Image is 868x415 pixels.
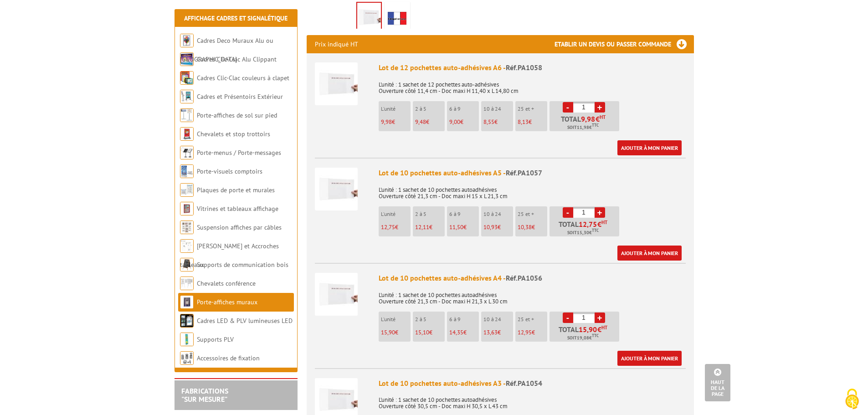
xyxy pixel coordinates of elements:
[552,220,619,236] p: Total
[577,124,589,131] span: 11,98
[600,114,606,120] sup: HT
[483,119,513,125] p: €
[483,118,494,126] span: 8,55
[180,242,279,269] a: [PERSON_NAME] et Accroches tableaux
[315,168,358,210] img: Lot de 10 pochettes auto-adhésives A5
[180,90,194,103] img: Cadres et Présentoirs Extérieur
[449,329,479,336] p: €
[617,140,682,155] a: Ajouter à mon panier
[381,106,411,112] p: L'unité
[197,279,256,287] a: Chevalets conférence
[449,118,460,126] span: 9,00
[567,124,599,131] span: Soit €
[381,224,411,231] p: €
[449,119,479,125] p: €
[197,223,282,231] a: Suspension affiches par câbles
[483,211,513,217] p: 10 à 24
[381,316,411,323] p: L'unité
[836,384,868,415] button: Cookies (fenêtre modale)
[597,220,601,228] span: €
[579,326,597,333] span: 15,90
[518,329,547,336] p: €
[180,277,194,290] img: Chevalets conférence
[197,149,281,157] a: Porte-menus / Porte-messages
[386,4,408,32] img: edimeta_produit_fabrique_en_france.jpg
[197,111,277,119] a: Porte-affiches de sol sur pied
[592,333,599,338] sup: TTC
[579,220,597,228] span: 12,75
[180,71,194,85] img: Cadres Clic-Clac couleurs à clapet
[449,106,479,112] p: 6 à 9
[379,62,686,73] div: Lot de 12 pochettes auto-adhésives A6 -
[449,328,463,336] span: 14,35
[595,207,605,218] a: +
[379,378,686,389] div: Lot de 10 pochettes auto-adhésives A3 -
[415,119,445,125] p: €
[315,35,358,53] p: Prix indiqué HT
[449,224,479,231] p: €
[581,115,596,123] span: 9,98
[197,92,283,101] a: Cadres et Présentoirs Extérieur
[518,316,547,323] p: 25 et +
[197,167,262,175] a: Porte-visuels comptoirs
[518,224,547,231] p: €
[592,123,599,128] sup: TTC
[381,118,392,126] span: 9,98
[180,295,194,309] img: Porte-affiches muraux
[617,246,682,261] a: Ajouter à mon panier
[595,102,605,113] a: +
[415,211,445,217] p: 2 à 5
[577,334,589,342] span: 19,08
[415,106,445,112] p: 2 à 5
[180,146,194,159] img: Porte-menus / Porte-messages
[601,324,607,331] sup: HT
[705,364,730,401] a: Haut de la page
[180,351,194,365] img: Accessoires de fixation
[180,220,194,234] img: Suspension affiches par câbles
[180,127,194,141] img: Chevalets et stop trottoirs
[197,298,257,306] a: Porte-affiches muraux
[197,130,270,138] a: Chevalets et stop trottoirs
[415,328,429,336] span: 15,10
[483,316,513,323] p: 10 à 24
[506,273,542,282] span: Réf.PA1056
[518,211,547,217] p: 25 et +
[563,313,573,323] a: -
[381,211,411,217] p: L'unité
[180,239,194,253] img: Cimaises et Accroches tableaux
[197,186,275,194] a: Plaques de porte et murales
[315,273,358,316] img: Lot de 10 pochettes auto-adhésives A4
[577,229,589,236] span: 15,30
[197,205,278,213] a: Vitrines et tableaux affichage
[518,328,532,336] span: 12,95
[483,106,513,112] p: 10 à 24
[379,286,686,305] p: L'unité : 1 sachet de 10 pochettes autoadhésives Ouverture côté 21,3 cm - Doc maxi H 21,3 x L 30 cm
[506,168,542,177] span: Réf.PA1057
[518,118,529,126] span: 8,13
[449,316,479,323] p: 6 à 9
[415,329,445,336] p: €
[180,164,194,178] img: Porte-visuels comptoirs
[381,328,395,336] span: 15,90
[415,223,429,231] span: 12,11
[841,388,863,410] img: Cookies (fenêtre modale)
[518,223,532,231] span: 10,38
[357,3,381,31] img: porte_visuels_muraux_pa1058.jpg
[197,261,288,269] a: Supports de communication bois
[180,183,194,197] img: Plaques de porte et murales
[379,180,686,200] p: L'unité : 1 sachet de 10 pochettes autoadhésives Ouverture côté 21,3 cm - Doc maxi H 15 x L 21,3 cm
[567,229,599,236] span: Soit €
[184,14,288,22] a: Affichage Cadres et Signalétique
[567,334,599,342] span: Soit €
[180,34,194,47] img: Cadres Deco Muraux Alu ou Bois
[381,223,395,231] span: 12,75
[180,314,194,328] img: Cadres LED & PLV lumineuses LED
[197,354,260,362] a: Accessoires de fixation
[563,207,573,218] a: -
[483,223,498,231] span: 10,93
[595,313,605,323] a: +
[180,36,273,63] a: Cadres Deco Muraux Alu ou [GEOGRAPHIC_DATA]
[381,329,411,336] p: €
[197,55,277,63] a: Cadres Clic-Clac Alu Clippant
[555,35,694,53] h3: Etablir un devis ou passer commande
